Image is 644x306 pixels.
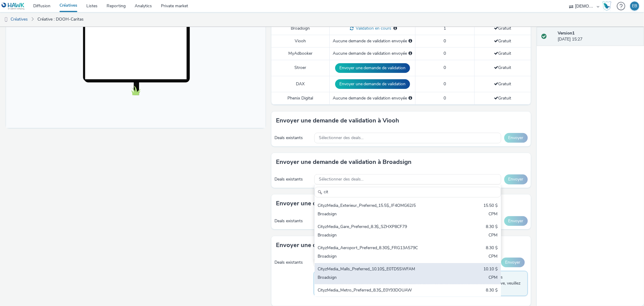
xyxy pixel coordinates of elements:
[409,38,412,44] div: Sélectionnez un deal ci-dessous et cliquez sur Envoyer pour envoyer une demande de validation à V...
[409,50,412,57] div: Sélectionnez un deal ci-dessous et cliquez sur Envoyer pour envoyer une demande de validation à M...
[318,287,437,294] div: CityzMedia_Metro_Preferred_8.3$_E0Y93DOUAW
[444,81,446,87] span: 0
[271,35,330,47] td: Viooh
[333,95,412,101] div: Aucune demande de validation envoyée
[501,258,525,267] button: Envoyer
[489,253,498,260] div: CPM
[274,259,311,265] div: Deals existants
[484,266,498,273] div: 10.10 $
[274,176,311,182] div: Deals existants
[444,25,446,31] span: 1
[271,92,330,104] td: Phenix Digital
[318,232,437,239] div: Broadsign
[494,50,511,56] span: Gratuit
[602,1,611,11] img: Hawk Academy
[444,50,446,56] span: 0
[271,76,330,92] td: DAX
[318,203,437,210] div: CityzMedia_Exterieur_Preferred_15.5$_IF4OMG62J5
[271,60,330,76] td: Stroer
[486,287,498,294] div: 8.30 $
[318,275,437,282] div: Broadsign
[409,95,412,101] div: Sélectionnez un deal ci-dessous et cliquez sur Envoyer pour envoyer une demande de validation à P...
[558,30,639,43] div: [DATE] 15:27
[444,95,446,101] span: 0
[271,47,330,60] td: MyAdbooker
[318,253,437,260] div: Broadsign
[444,38,446,44] span: 0
[276,241,421,250] h3: Envoyer une demande de validation à Phenix Digital
[315,187,501,197] input: Search......
[335,79,410,89] button: Envoyer une demande de validation
[489,232,498,239] div: CPM
[558,30,575,36] strong: Version 1
[354,25,392,31] span: Validation en cours
[276,199,419,208] h3: Envoyer une demande de validation à MyAdbooker
[319,177,364,182] span: Sélectionner des deals...
[504,216,528,226] button: Envoyer
[318,224,437,231] div: CityzMedia_Gare_Preferred_8.3$_SZHXP8CF79
[494,38,511,44] span: Gratuit
[489,275,498,282] div: CPM
[274,135,311,141] div: Deals existants
[3,17,9,23] img: dooh
[494,95,511,101] span: Gratuit
[34,12,87,27] a: Créative : DOOH-Caritas
[504,174,528,184] button: Envoyer
[484,203,498,210] div: 15.50 $
[271,22,330,35] td: Broadsign
[333,50,412,57] div: Aucune demande de validation envoyée
[276,116,399,125] h3: Envoyer une demande de validation à Viooh
[444,65,446,70] span: 0
[486,245,498,252] div: 8.30 $
[494,81,511,87] span: Gratuit
[2,2,25,10] img: undefined Logo
[489,296,498,303] div: CPM
[335,63,410,73] button: Envoyer une demande de validation
[318,211,437,218] div: Broadsign
[632,2,637,11] div: EB
[318,245,437,252] div: CityzMedia_Aeroport_Preferred_8.30$_FRG13A579C
[274,218,311,224] div: Deals existants
[489,211,498,218] div: CPM
[504,133,528,143] button: Envoyer
[602,1,614,11] a: Hawk Academy
[319,135,364,141] span: Sélectionner des deals...
[494,25,511,31] span: Gratuit
[494,65,511,70] span: Gratuit
[101,19,158,120] img: Advertisement preview
[486,224,498,231] div: 8.30 $
[276,158,412,167] h3: Envoyer une demande de validation à Broadsign
[318,266,437,273] div: CityzMedia_Malls_Preferred_10.10$_E0TD5SWFAM
[318,296,437,303] div: Broadsign
[333,38,412,44] div: Aucune demande de validation envoyée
